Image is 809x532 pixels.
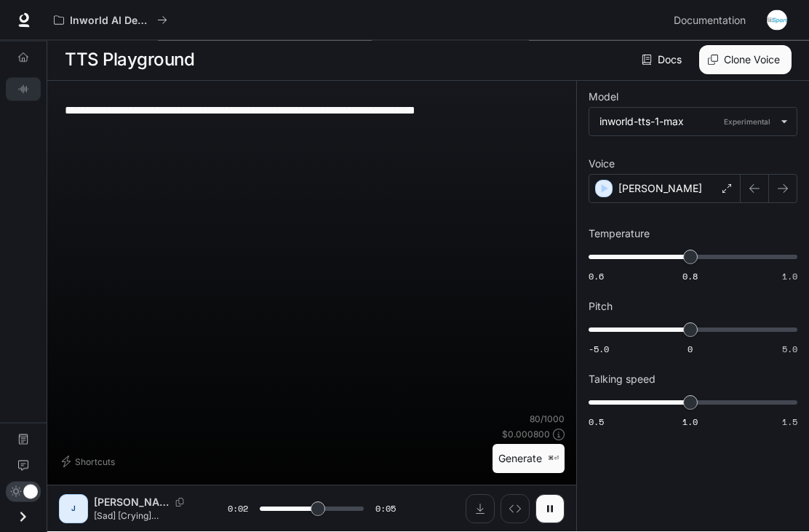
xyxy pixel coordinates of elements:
p: Temperature [589,229,650,239]
p: Voice [589,159,615,170]
a: Documentation [668,6,757,35]
span: -5.0 [589,344,609,356]
p: [PERSON_NAME] [94,496,170,510]
span: 0 [688,344,693,356]
a: Documentation [6,428,41,451]
button: Shortcuts [59,450,121,474]
p: Model [589,92,618,103]
button: Copy Voice ID [170,499,190,507]
span: 0.5 [589,416,604,429]
p: Pitch [589,302,613,312]
div: inworld-tts-1-max [599,115,773,130]
a: TTS Playground [6,78,41,101]
p: 80 / 1000 [530,413,565,426]
p: Experimental [721,116,773,129]
div: inworld-tts-1-maxExperimental [589,108,797,136]
span: Dark mode toggle [23,483,38,499]
span: 0.6 [589,271,604,283]
div: J [62,498,85,521]
p: ⌘⏎ [548,455,559,464]
button: Inspect [501,495,530,524]
img: User avatar [767,10,787,31]
button: Download audio [466,495,495,524]
span: 0.8 [682,271,698,283]
button: All workspaces [47,6,174,35]
span: 0:02 [228,502,248,517]
span: 5.0 [782,344,797,356]
p: [Sad] [Crying] [PERSON_NAME]? I just want to love with you! And I just we can’t go away! [94,510,193,523]
span: 0:05 [375,502,396,517]
button: Open drawer [7,502,39,532]
span: Documentation [674,12,746,30]
span: 1.0 [782,271,797,283]
h1: TTS Playground [65,46,194,75]
span: 1.5 [782,416,797,429]
span: 1.0 [682,416,698,429]
a: Overview [6,46,41,69]
a: Docs [639,46,688,75]
p: $ 0.000800 [502,429,550,441]
a: Feedback [6,454,41,477]
p: Talking speed [589,375,655,385]
button: Clone Voice [699,46,792,75]
button: Generate⌘⏎ [493,445,565,475]
button: User avatar [762,6,792,35]
p: [PERSON_NAME] [618,182,702,196]
p: Inworld AI Demos [70,15,151,27]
